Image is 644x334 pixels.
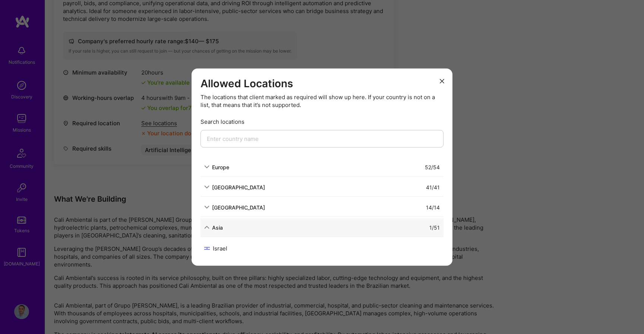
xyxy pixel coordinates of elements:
img: Israel [204,246,210,250]
i: icon ArrowDown [204,185,209,190]
div: Israel [204,244,322,252]
div: 1 / 51 [429,223,440,231]
h3: Allowed Locations [201,78,443,90]
div: [GEOGRAPHIC_DATA] [212,203,265,211]
div: modal [192,69,452,266]
input: Enter country name [201,130,443,147]
i: icon ArrowDown [204,225,209,230]
div: Search locations [201,117,443,125]
i: icon ArrowDown [204,205,209,210]
div: 14 / 14 [426,203,440,211]
div: 41 / 41 [426,183,440,191]
div: 52 / 54 [425,163,440,171]
div: The locations that client marked as required will show up here. If your country is not on a list,... [201,93,443,108]
div: Asia [212,223,223,231]
i: icon ArrowDown [204,164,209,170]
div: [GEOGRAPHIC_DATA] [212,183,265,191]
i: icon Close [440,79,444,83]
div: Europe [212,163,229,171]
